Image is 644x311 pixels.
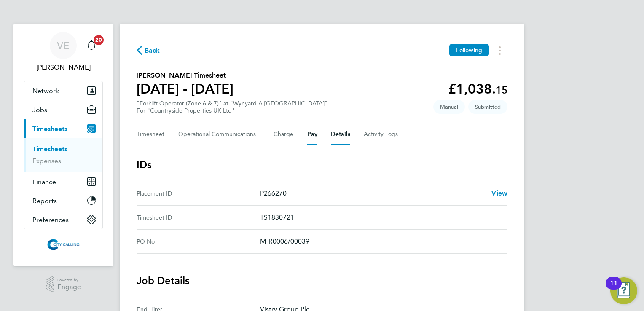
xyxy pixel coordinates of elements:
[24,191,102,210] button: Reports
[24,238,103,251] a: Go to home page
[260,212,501,223] p: TS1830721
[13,24,113,266] nav: Main navigation
[491,189,507,197] span: View
[491,188,507,198] a: View
[24,62,103,72] span: Valeria Erdos
[456,46,482,54] span: Following
[178,124,260,145] button: Operational Communications
[364,124,399,145] button: Activity Logs
[137,188,260,198] div: Placement ID
[24,81,102,100] button: Network
[32,145,67,153] a: Timesheets
[492,44,507,57] button: Timesheets Menu
[433,100,465,114] span: This timesheet was manually created.
[24,172,102,191] button: Finance
[32,106,47,114] span: Jobs
[83,32,100,59] a: 20
[145,46,160,56] span: Back
[468,100,507,114] span: This timesheet is Submitted.
[137,236,260,247] div: PO No
[32,216,69,224] span: Preferences
[137,70,233,80] h2: [PERSON_NAME] Timesheet
[32,178,56,186] span: Finance
[496,84,507,96] span: 15
[46,276,81,292] a: Powered byEngage
[137,124,165,145] button: Timesheet
[137,80,233,97] h1: [DATE] - [DATE]
[32,87,59,95] span: Network
[32,157,61,165] a: Expenses
[137,107,327,114] div: For "Countryside Properties UK Ltd"
[610,283,617,294] div: 11
[274,124,294,145] button: Charge
[24,119,102,138] button: Timesheets
[307,124,317,145] button: Pay
[24,210,102,229] button: Preferences
[610,277,637,304] button: Open Resource Center, 11 new notifications
[24,100,102,119] button: Jobs
[57,40,70,51] span: VE
[137,158,507,172] h3: IDs
[24,138,102,172] div: Timesheets
[137,100,327,114] div: "Forklift Operator (Zone 6 & 7)" at "Wynyard A [GEOGRAPHIC_DATA]"
[24,32,103,72] a: VE[PERSON_NAME]
[32,197,57,205] span: Reports
[449,44,489,56] button: Following
[331,124,350,145] button: Details
[57,276,81,284] span: Powered by
[94,35,104,45] span: 20
[45,238,81,251] img: citycalling-logo-retina.png
[137,45,160,56] button: Back
[260,188,485,198] p: P266270
[137,212,260,223] div: Timesheet ID
[32,125,67,133] span: Timesheets
[448,81,507,97] app-decimal: £1,038.
[57,284,81,291] span: Engage
[137,274,507,287] h3: Job Details
[260,236,501,247] p: M-R0006/00039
